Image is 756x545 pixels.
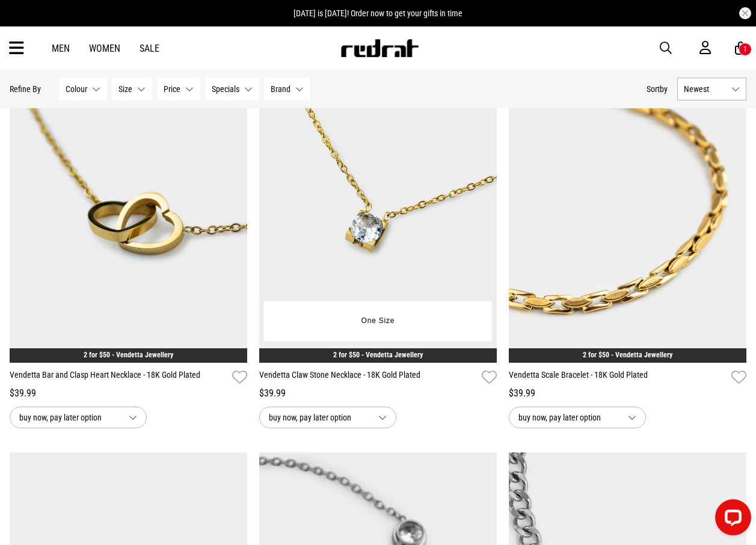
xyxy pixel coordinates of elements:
[10,386,247,401] div: $39.99
[660,84,668,94] span: by
[518,410,618,425] span: buy now, pay later option
[259,386,497,401] div: $39.99
[10,369,227,386] a: Vendetta Bar and Clasp Heart Necklace - 18K Gold Plated
[118,84,132,94] span: Size
[157,78,200,100] button: Price
[271,84,290,94] span: Brand
[259,30,497,363] img: Vendetta Claw Stone Necklace - 18k Gold Plated in Gold
[89,43,120,54] a: Women
[84,351,173,359] a: 2 for $50 - Vendetta Jewellery
[677,78,746,100] button: Newest
[647,82,668,96] button: Sortby
[705,494,756,545] iframe: LiveChat chat widget
[735,42,746,55] a: 1
[352,310,404,332] button: One Size
[743,45,747,54] div: 1
[509,407,646,428] button: buy now, pay later option
[684,84,727,94] span: Newest
[205,78,259,100] button: Specials
[264,78,310,100] button: Brand
[333,351,423,359] a: 2 for $50 - Vendetta Jewellery
[340,39,419,57] img: Redrat logo
[583,351,672,359] a: 2 for $50 - Vendetta Jewellery
[212,84,239,94] span: Specials
[509,386,746,401] div: $39.99
[509,369,727,386] a: Vendetta Scale Bracelet - 18K Gold Plated
[269,410,369,425] span: buy now, pay later option
[259,407,396,428] button: buy now, pay later option
[10,30,247,363] img: Vendetta Bar And Clasp Heart Necklace - 18k Gold Plated in Gold
[140,43,159,54] a: Sale
[112,78,152,100] button: Size
[293,8,463,18] span: [DATE] is [DATE]! Order now to get your gifts in time
[10,407,147,428] button: buy now, pay later option
[19,410,119,425] span: buy now, pay later option
[259,369,477,386] a: Vendetta Claw Stone Necklace - 18K Gold Plated
[52,43,70,54] a: Men
[164,84,180,94] span: Price
[509,30,746,363] img: Vendetta Scale Bracelet - 18k Gold Plated in Gold
[66,84,87,94] span: Colour
[10,84,41,94] p: Refine By
[59,78,107,100] button: Colour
